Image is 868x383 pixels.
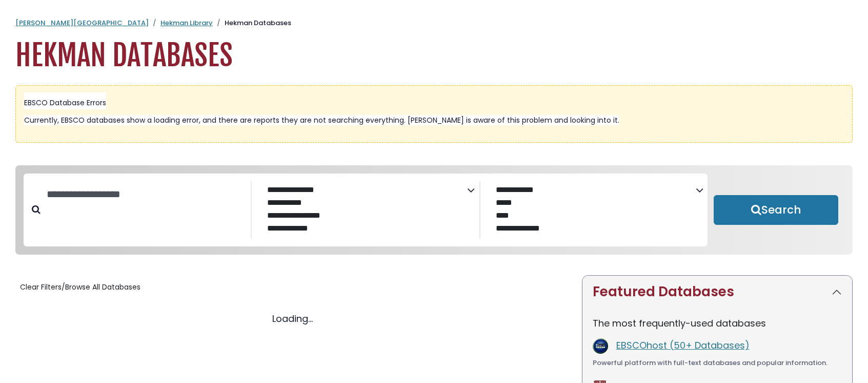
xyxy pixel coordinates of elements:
h1: Hekman Databases [15,39,853,73]
p: The most frequently-used databases [593,316,842,330]
button: Clear Filters/Browse All Databases [15,279,145,295]
button: Submit for Search Results [714,195,838,225]
span: EBSCO Database Errors [24,98,106,108]
nav: Search filters [15,165,853,255]
a: [PERSON_NAME][GEOGRAPHIC_DATA] [15,18,149,28]
select: Database Subject Filter [260,183,467,239]
select: Database Vendors Filter [489,183,696,239]
a: EBSCOhost (50+ Databases) [616,339,750,352]
input: Search database by title or keyword [41,186,251,203]
nav: breadcrumb [15,18,853,28]
div: Powerful platform with full-text databases and popular information. [593,358,842,368]
li: Hekman Databases [213,18,291,28]
span: Currently, EBSCO databases show a loading error, and there are reports they are not searching eve... [24,115,619,125]
div: Loading... [15,312,570,325]
a: Hekman Library [160,18,213,28]
button: Featured Databases [582,276,852,308]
